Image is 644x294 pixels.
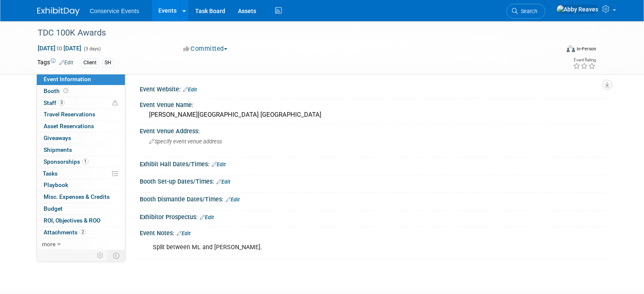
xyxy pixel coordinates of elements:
[108,250,125,261] td: Toggle Event Tabs
[37,179,125,191] a: Playbook
[37,109,125,120] a: Travel Reservations
[59,60,73,66] a: Edit
[81,58,99,67] div: Client
[140,158,607,169] div: Exhibit Hall Dates/Times:
[37,7,80,16] img: ExhibitDay
[216,179,230,185] a: Edit
[44,193,110,200] span: Misc. Expenses & Credits
[37,156,125,168] a: Sponsorships1
[37,85,125,97] a: Booth
[140,211,607,222] div: Exhibitor Prospectus:
[55,45,64,52] span: to
[37,168,125,179] a: Tasks
[37,74,125,85] a: Event Information
[80,229,86,235] span: 2
[44,158,88,165] span: Sponsorships
[514,44,596,57] div: Event Format
[35,25,549,41] div: TDC 100K Awards
[140,227,607,238] div: Event Notes:
[44,88,70,94] span: Booth
[37,132,125,144] a: Giveaways
[102,58,114,67] div: SH
[62,88,70,94] span: Booth not reserved yet
[37,203,125,214] a: Budget
[37,97,125,109] a: Staff3
[147,239,516,256] div: Split between ML and [PERSON_NAME].
[44,76,91,82] span: Event Information
[112,99,118,107] span: Potential Scheduling Conflict -- at least one attendee is tagged in another overlapping event.
[140,175,607,186] div: Booth Set-up Dates/Times:
[44,205,63,212] span: Budget
[518,8,537,14] span: Search
[93,250,108,261] td: Personalize Event Tab Strip
[44,99,65,106] span: Staff
[140,193,607,204] div: Booth Dismantle Dates/Times:
[556,5,599,14] img: Abby Reaves
[180,44,231,53] button: Committed
[140,83,607,94] div: Event Website:
[37,144,125,156] a: Shipments
[44,217,100,224] span: ROI, Objectives & ROO
[82,158,88,165] span: 1
[140,99,607,109] div: Event Venue Name:
[506,4,545,19] a: Search
[573,58,596,62] div: Event Rating
[37,215,125,226] a: ROI, Objectives & ROO
[37,239,125,250] a: more
[37,121,125,132] a: Asset Reservations
[576,46,596,52] div: In-Person
[44,146,72,153] span: Shipments
[43,170,58,177] span: Tasks
[140,125,607,135] div: Event Venue Address:
[44,111,95,118] span: Travel Reservations
[37,191,125,203] a: Misc. Expenses & Credits
[44,229,86,236] span: Attachments
[183,87,197,93] a: Edit
[226,197,240,203] a: Edit
[44,181,68,188] span: Playbook
[44,123,94,129] span: Asset Reservations
[44,135,71,141] span: Giveaways
[37,58,73,68] td: Tags
[58,99,65,106] span: 3
[149,138,222,145] span: Specify event venue address
[177,231,191,236] a: Edit
[146,108,600,121] div: [PERSON_NAME][GEOGRAPHIC_DATA] [GEOGRAPHIC_DATA]
[212,162,226,168] a: Edit
[37,227,125,238] a: Attachments2
[37,44,82,52] span: [DATE] [DATE]
[567,45,575,52] img: Format-Inperson.png
[42,241,55,247] span: more
[90,8,139,14] span: Conservice Events
[200,214,214,220] a: Edit
[83,46,101,52] span: (3 days)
